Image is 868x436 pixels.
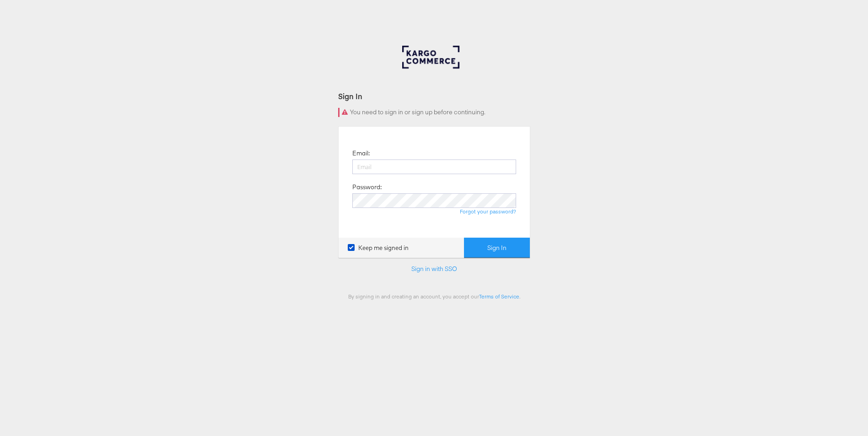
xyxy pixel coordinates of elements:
[464,238,530,258] button: Sign In
[411,265,457,273] a: Sign in with SSO
[352,160,516,174] input: Email
[338,91,530,101] div: Sign In
[479,293,519,300] a: Terms of Service
[460,208,516,215] a: Forgot your password?
[338,293,530,300] div: By signing in and creating an account, you accept our .
[352,183,382,191] label: Password:
[338,108,530,117] div: You need to sign in or sign up before continuing.
[352,149,370,158] label: Email:
[348,244,409,252] label: Keep me signed in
